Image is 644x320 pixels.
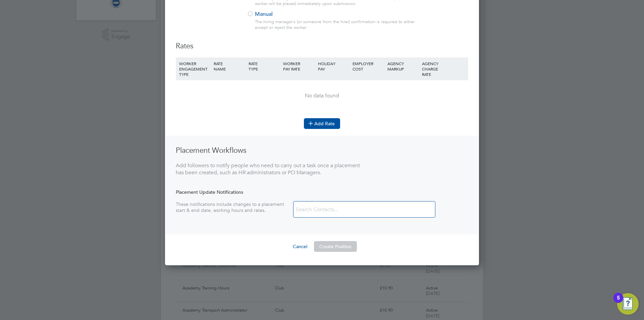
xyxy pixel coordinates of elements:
[212,57,247,75] div: RATE NAME
[287,241,313,252] button: Cancel
[247,57,281,75] div: RATE TYPE
[293,204,373,216] input: Search Contacts...
[617,298,620,307] div: 5
[304,118,340,129] button: Add Rate
[386,57,420,75] div: AGENCY MARKUP
[182,92,462,99] div: No data found
[176,41,468,51] h3: Rates
[314,241,357,252] button: Create Position
[247,11,413,18] label: Manual
[255,19,418,31] div: The hiring manager's (or someone from the hirer) confirmation is required to either accept or rej...
[176,201,293,213] div: These notifications include changes to a placement start & end date, working hours and rates.
[176,146,360,155] h3: Placement Workflows
[316,57,351,75] div: HOLIDAY PAY
[177,57,212,80] div: WORKER ENGAGEMENT TYPE
[351,57,385,75] div: EMPLOYER COST
[617,293,639,315] button: Open Resource Center, 5 new notifications
[281,57,316,75] div: WORKER PAY RATE
[176,189,468,195] div: Placement Update Notifications
[176,162,360,176] div: Add followers to notify people who need to carry out a task once a placement has been created, su...
[420,57,443,80] div: AGENCY CHARGE RATE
